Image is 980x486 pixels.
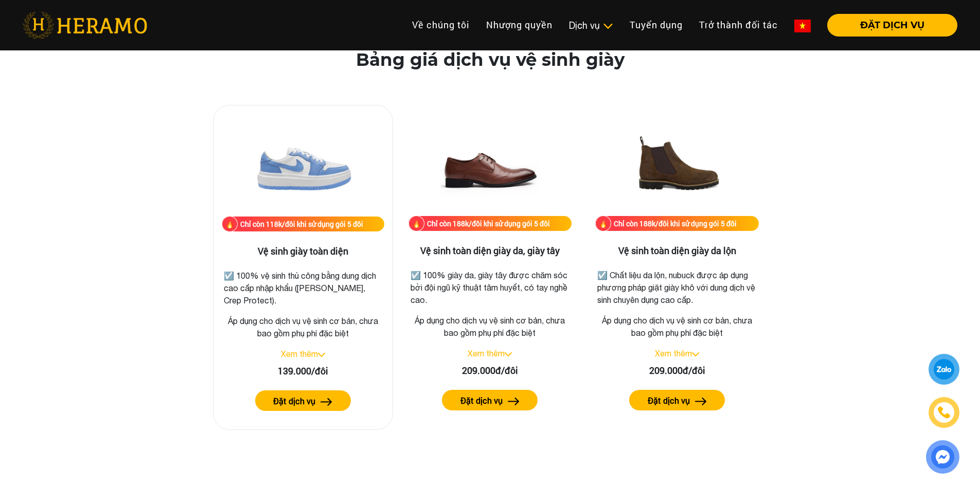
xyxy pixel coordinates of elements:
img: arrow_down.svg [692,352,699,356]
a: phone-icon [930,399,958,426]
img: fire.png [222,216,238,232]
a: Về chúng tôi [404,14,478,36]
label: Đặt dịch vụ [273,395,315,407]
img: phone-icon [937,406,951,419]
img: subToggleIcon [602,21,613,31]
a: Xem thêm [655,349,692,358]
img: Vệ sinh toàn diện giày da, giày tây [438,113,541,216]
p: ☑️ Chất liệu da lộn, nubuck được áp dụng phương pháp giặt giày khô với dung dịch vệ sinh chuyên d... [597,269,757,306]
a: Xem thêm [281,349,318,358]
label: Đặt dịch vụ [460,394,503,407]
div: 209.000đ/đôi [595,364,759,377]
h3: Vệ sinh giày toàn diện [222,246,384,257]
button: ĐẶT DỊCH VỤ [827,14,957,37]
h3: Vệ sinh toàn diện giày da, giày tây [408,245,572,257]
h3: Vệ sinh toàn diện giày da lộn [595,245,759,257]
img: heramo-logo.png [23,12,147,39]
a: Nhượng quyền [478,14,561,36]
img: arrow [695,398,707,405]
h2: Bảng giá dịch vụ vệ sinh giày [356,49,625,70]
label: Đặt dịch vụ [648,394,690,407]
div: 139.000/đôi [222,364,384,378]
img: arrow [320,398,332,406]
img: arrow_down.svg [318,353,325,357]
div: 209.000đ/đôi [408,364,572,377]
a: Xem thêm [468,349,505,358]
p: Áp dụng cho dịch vụ vệ sinh cơ bản, chưa bao gồm phụ phí đặc biệt [595,314,759,339]
p: Áp dụng cho dịch vụ vệ sinh cơ bản, chưa bao gồm phụ phí đặc biệt [222,315,384,339]
img: fire.png [408,215,424,231]
a: Đặt dịch vụ arrow [222,390,384,411]
img: arrow [508,398,520,405]
img: arrow_down.svg [505,352,512,356]
img: fire.png [595,215,611,231]
a: ĐẶT DỊCH VỤ [819,21,957,30]
a: Tuyển dụng [621,14,691,36]
p: ☑️ 100% giày da, giày tây được chăm sóc bởi đội ngũ kỹ thuật tâm huyết, có tay nghề cao. [411,269,570,306]
div: Dịch vụ [569,19,613,32]
div: Chỉ còn 188k/đôi khi sử dụng gói 5 đôi [427,218,550,229]
button: Đặt dịch vụ [629,390,725,410]
img: Vệ sinh toàn diện giày da lộn [626,113,728,216]
div: Chỉ còn 188k/đôi khi sử dụng gói 5 đôi [614,218,737,229]
p: Áp dụng cho dịch vụ vệ sinh cơ bản, chưa bao gồm phụ phí đặc biệt [408,314,572,339]
p: ☑️ 100% vệ sinh thủ công bằng dung dịch cao cấp nhập khẩu ([PERSON_NAME], Crep Protect). [224,269,382,307]
a: Đặt dịch vụ arrow [408,390,572,410]
a: Trở thành đối tác [691,14,786,36]
img: vn-flag.png [794,20,811,32]
button: Đặt dịch vụ [442,390,538,410]
img: Vệ sinh giày toàn diện [252,114,354,217]
div: Chỉ còn 118k/đôi khi sử dụng gói 5 đôi [240,219,363,229]
a: Đặt dịch vụ arrow [595,390,759,410]
button: Đặt dịch vụ [255,390,351,411]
